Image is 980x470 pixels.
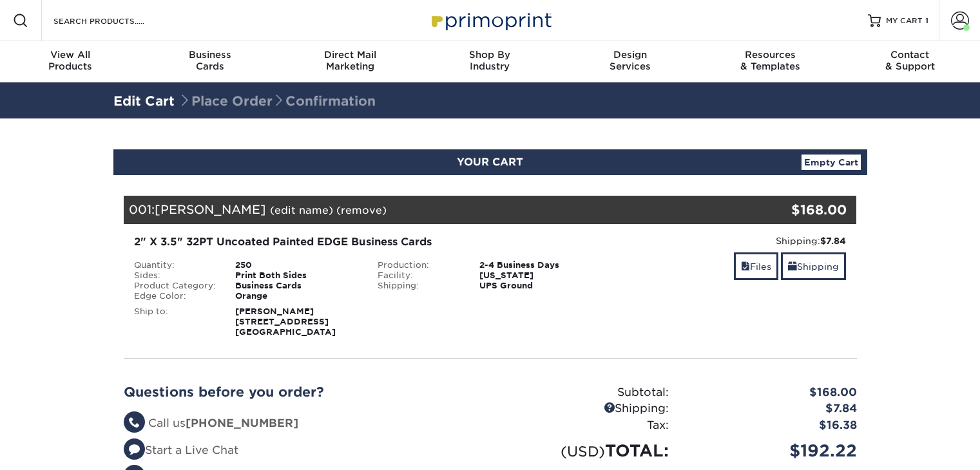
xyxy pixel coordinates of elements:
[622,234,847,247] div: Shipping:
[420,49,560,61] span: Shop By
[124,291,226,301] div: Edge Color:
[561,443,605,460] small: (USD)
[678,417,867,434] div: $16.38
[368,281,470,291] div: Shipping:
[735,200,847,220] div: $168.00
[270,204,333,216] a: (edit name)
[226,270,368,281] div: Print Both Sides
[426,6,555,34] img: Primoprint
[788,261,797,272] span: shipping
[124,260,226,270] div: Quantity:
[52,13,178,28] input: SEARCH PRODUCTS.....
[678,438,867,463] div: $192.22
[280,49,420,72] div: Marketing
[560,49,700,72] div: Services
[741,261,750,272] span: files
[124,196,735,224] div: 001:
[470,260,612,270] div: 2-4 Business Days
[226,281,368,291] div: Business Cards
[113,93,175,109] a: Edit Cart
[490,438,678,463] div: TOTAL:
[781,252,846,280] a: Shipping
[820,236,846,246] strong: $7.84
[235,306,336,337] strong: [PERSON_NAME] [STREET_ADDRESS] [GEOGRAPHIC_DATA]
[124,270,226,281] div: Sides:
[226,291,368,301] div: Orange
[155,202,266,216] span: [PERSON_NAME]
[700,49,840,61] span: Resources
[802,155,861,170] a: Empty Cart
[124,384,481,400] h2: Questions before you order?
[186,417,298,429] strong: [PHONE_NUMBER]
[840,49,980,61] span: Contact
[336,204,387,216] a: (remove)
[124,306,226,337] div: Ship to:
[678,384,867,401] div: $168.00
[280,41,420,82] a: Direct MailMarketing
[840,49,980,72] div: & Support
[734,252,778,280] a: Files
[226,260,368,270] div: 250
[886,15,923,26] span: MY CART
[280,49,420,61] span: Direct Mail
[457,156,523,168] span: YOUR CART
[470,270,612,281] div: [US_STATE]
[178,93,376,109] span: Place Order Confirmation
[140,49,280,61] span: Business
[368,270,470,281] div: Facility:
[840,41,980,82] a: Contact& Support
[140,41,280,82] a: BusinessCards
[140,49,280,72] div: Cards
[700,41,840,82] a: Resources& Templates
[420,49,560,72] div: Industry
[134,234,602,250] div: 2" X 3.5" 32PT Uncoated Painted EDGE Business Cards
[490,417,678,434] div: Tax:
[560,41,700,82] a: DesignServices
[925,16,928,25] span: 1
[490,400,678,417] div: Shipping:
[124,415,481,432] li: Call us
[678,400,867,417] div: $7.84
[490,384,678,401] div: Subtotal:
[560,49,700,61] span: Design
[420,41,560,82] a: Shop ByIndustry
[124,281,226,291] div: Product Category:
[470,281,612,291] div: UPS Ground
[700,49,840,72] div: & Templates
[368,260,470,270] div: Production:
